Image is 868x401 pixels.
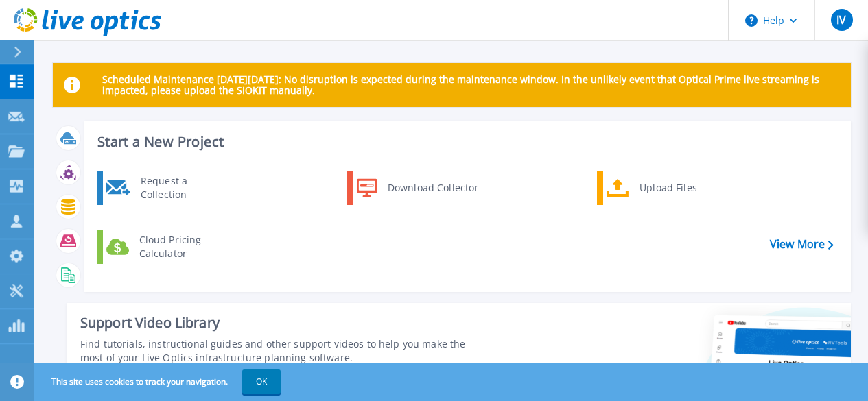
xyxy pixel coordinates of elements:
h3: Start a New Project [97,134,833,149]
div: Support Video Library [80,314,488,332]
div: Download Collector [381,174,484,202]
span: This site uses cookies to track your navigation. [38,369,281,394]
p: Scheduled Maintenance [DATE][DATE]: No disruption is expected during the maintenance window. In t... [102,74,840,96]
div: Request a Collection [134,174,234,202]
a: Download Collector [347,171,488,205]
span: IV [836,14,846,25]
button: OK [242,369,281,394]
a: Request a Collection [97,171,237,205]
a: Upload Files [597,171,738,205]
div: Find tutorials, instructional guides and other support videos to help you make the most of your L... [80,337,488,365]
div: Cloud Pricing Calculator [132,233,234,260]
a: Cloud Pricing Calculator [97,230,237,264]
div: Upload Files [633,174,734,202]
a: View More [770,238,834,251]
